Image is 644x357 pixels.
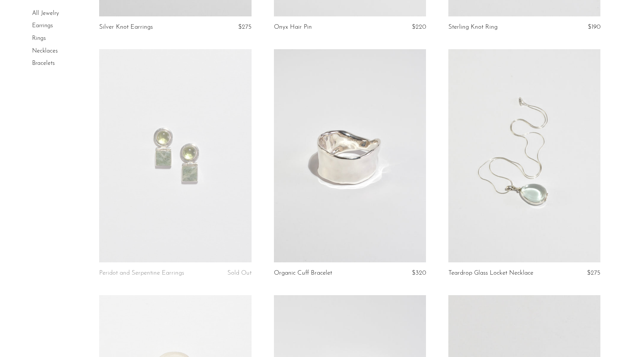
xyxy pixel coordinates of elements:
[448,270,533,277] a: Teardrop Glass Locket Necklace
[274,270,332,277] a: Organic Cuff Bracelet
[587,270,600,276] span: $275
[32,35,46,41] a: Rings
[274,24,312,31] a: Onyx Hair Pin
[238,24,252,30] span: $275
[412,270,426,276] span: $320
[32,60,55,66] a: Bracelets
[99,270,184,277] a: Peridot and Serpentine Earrings
[32,48,58,54] a: Necklaces
[227,270,252,276] span: Sold Out
[448,24,498,31] a: Sterling Knot Ring
[588,24,600,30] span: $190
[412,24,426,30] span: $220
[32,23,53,29] a: Earrings
[32,10,59,16] a: All Jewelry
[99,24,153,31] a: Silver Knot Earrings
